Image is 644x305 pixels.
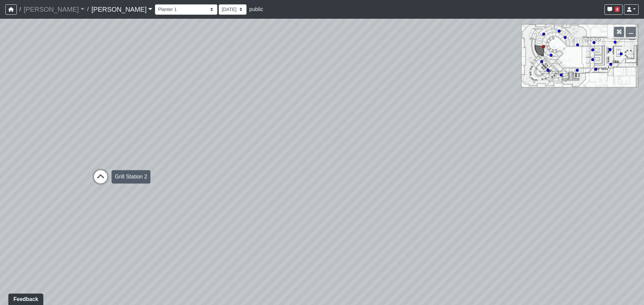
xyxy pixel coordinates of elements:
a: [PERSON_NAME] [23,3,85,16]
div: Grill Station 2 [112,170,151,183]
button: 8 [604,4,623,15]
span: / [85,3,91,16]
a: [PERSON_NAME] [91,3,152,16]
iframe: Ybug feedback widget [5,292,45,305]
span: public [249,6,263,12]
span: 8 [615,7,620,12]
span: / [17,3,23,16]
